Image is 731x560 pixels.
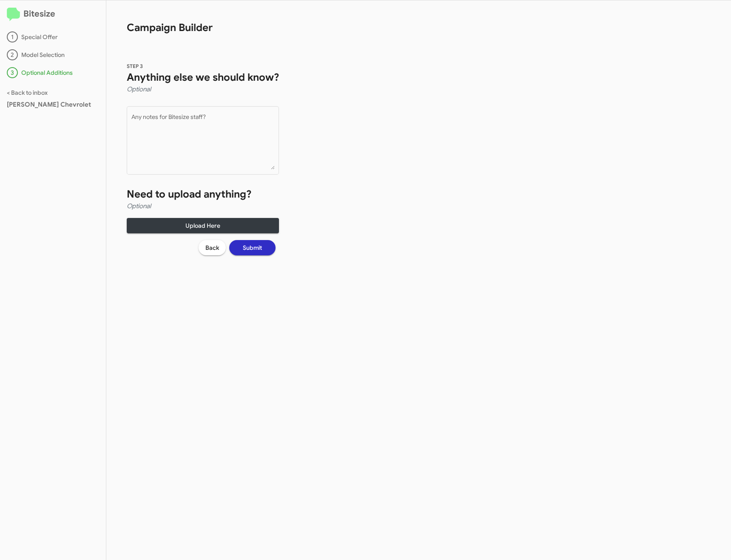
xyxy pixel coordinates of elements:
[229,240,276,255] button: Submit
[7,8,20,21] img: logo-minimal.svg
[127,218,279,233] button: Upload Here
[7,31,18,42] div: 1
[127,84,279,94] h4: Optional
[7,100,99,109] div: [PERSON_NAME] Chevrolet
[7,7,99,21] h2: Bitesize
[7,49,18,60] div: 2
[7,49,99,60] div: Model Selection
[7,89,48,96] a: < Back to inbox
[134,218,272,233] span: Upload Here
[106,0,299,34] h1: Campaign Builder
[7,67,18,78] div: 3
[127,187,279,201] h1: Need to upload anything?
[199,240,226,255] button: Back
[127,63,143,69] span: STEP 3
[7,67,99,78] div: Optional Additions
[127,71,279,84] h1: Anything else we should know?
[7,31,99,42] div: Special Offer
[205,240,219,255] span: Back
[127,201,279,211] h4: Optional
[243,240,262,255] span: Submit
